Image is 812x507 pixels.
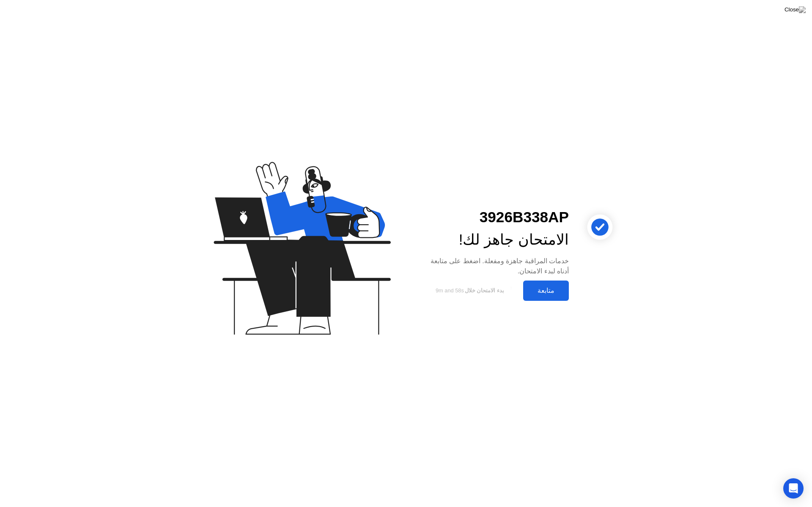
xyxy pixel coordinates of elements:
div: خدمات المراقبة جاهزة ومفعلة. اضغط على متابعة أدناه لبدء الامتحان. [420,256,569,276]
span: 9m and 58s [436,287,464,294]
button: بدء الامتحان خلال9m and 58s [420,283,519,299]
div: Open Intercom Messenger [783,478,804,499]
div: 3926B338AP [420,206,569,229]
img: Close [785,6,806,13]
button: متابعة [523,281,569,301]
div: متابعة [526,286,566,294]
div: الامتحان جاهز لك! [420,229,569,251]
